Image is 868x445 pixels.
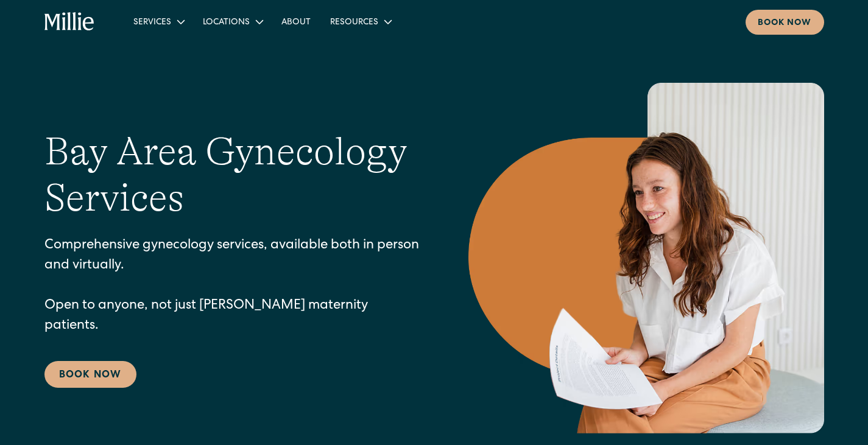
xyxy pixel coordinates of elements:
[133,16,171,29] div: Services
[124,12,193,32] div: Services
[193,12,272,32] div: Locations
[746,10,824,35] a: Book now
[758,17,812,30] div: Book now
[44,128,420,222] h1: Bay Area Gynecology Services
[44,236,420,337] p: Comprehensive gynecology services, available both in person and virtually. Open to anyone, not ju...
[468,83,824,433] img: Smiling woman holding documents during a consultation, reflecting supportive guidance in maternit...
[330,16,378,29] div: Resources
[44,361,136,388] a: Book Now
[272,12,320,32] a: About
[44,12,95,32] a: home
[320,12,400,32] div: Resources
[203,16,250,29] div: Locations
